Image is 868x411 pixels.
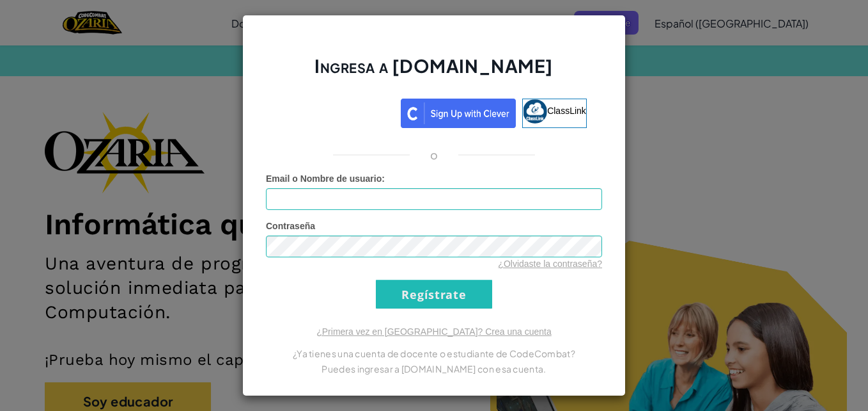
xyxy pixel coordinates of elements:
img: clever_sso_button@2x.png [401,99,516,128]
p: Puedes ingresar a [DOMAIN_NAME] con esa cuenta. [266,361,602,376]
input: Regístrate [376,280,492,309]
p: ¿Ya tienes una cuenta de docente o estudiante de CodeCombat? [266,346,602,361]
h2: Ingresa a [DOMAIN_NAME] [266,54,602,91]
p: o [430,147,438,163]
span: Contraseña [266,221,315,231]
iframe: Sign in with Google Dialog [605,13,855,186]
a: ¿Olvidaste la contraseña? [498,259,602,269]
span: ClassLink [547,106,586,116]
span: Email o Nombre de usuario [266,173,382,184]
a: ¿Primera vez en [GEOGRAPHIC_DATA]? Crea una cuenta [316,326,552,337]
label: : [266,172,385,185]
img: classlink-logo-small.png [523,99,547,124]
iframe: Sign in with Google Button [275,97,401,125]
